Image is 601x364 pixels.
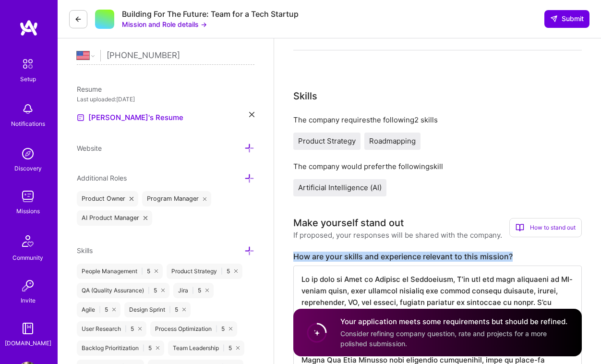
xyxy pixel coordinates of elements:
[544,10,589,27] div: null
[550,14,584,24] span: Submit
[18,99,37,119] img: bell
[249,112,254,117] i: icon Close
[18,187,37,206] img: teamwork
[369,136,416,146] span: Roadmapping
[182,308,186,311] i: icon Close
[124,302,191,317] div: Design Sprint 5
[516,223,524,232] i: icon BookOpen
[122,9,299,19] div: Building For The Future: Team for a Tech Startup
[167,264,242,279] div: Product Strategy 5
[148,287,150,294] span: |
[340,329,547,348] span: Consider refining company question, rate and projects for a more polished submission.
[99,306,101,314] span: |
[298,183,382,192] span: Artificial Intelligence (AI)
[173,283,214,298] div: Jira 5
[20,74,36,84] div: Setup
[168,340,244,356] div: Team Leadership 5
[16,230,39,253] img: Community
[112,308,116,311] i: icon Close
[77,321,146,337] div: User Research 5
[293,252,582,262] label: How are your skills and experience relevant to this mission?
[293,230,502,240] div: If proposed, your responses will be shared with the company.
[203,197,207,201] i: icon Close
[205,289,209,292] i: icon Close
[77,114,84,121] img: Resume
[141,267,143,275] span: |
[340,316,570,327] h4: Your application meets some requirements but should be refined.
[150,321,237,337] div: Process Optimization 5
[293,216,404,230] div: Make yourself stand out
[18,276,37,295] img: Invite
[18,319,37,338] img: guide book
[107,42,254,70] input: +1 (000) 000-0000
[77,283,169,298] div: QA (Quality Assurance) 5
[77,264,163,279] div: People Management 5
[125,325,127,333] span: |
[77,302,120,317] div: Agile 5
[144,216,147,220] i: icon Close
[298,136,356,146] span: Product Strategy
[223,344,225,352] span: |
[293,89,317,103] div: Skills
[77,246,93,255] span: Skills
[14,163,42,173] div: Discovery
[77,174,127,182] span: Additional Roles
[161,289,165,292] i: icon Close
[18,144,37,163] img: discovery
[130,197,133,201] i: icon Close
[293,115,582,125] div: The company requires the following 2 skills
[142,191,212,206] div: Program Manager
[236,346,240,350] i: icon Close
[122,19,207,29] button: Mission and Role details →
[293,161,582,171] div: The company would prefer the following skill
[77,94,254,104] div: Last uploaded: [DATE]
[509,218,582,237] div: How to stand out
[77,112,183,123] a: [PERSON_NAME]'s Resume
[21,295,36,305] div: Invite
[143,344,144,352] span: |
[169,306,171,314] span: |
[192,287,194,294] span: |
[229,327,232,330] i: icon Close
[216,325,217,333] span: |
[19,19,38,36] img: logo
[16,206,40,216] div: Missions
[12,253,43,263] div: Community
[156,346,159,350] i: icon Close
[11,119,45,129] div: Notifications
[221,267,223,275] span: |
[155,269,158,273] i: icon Close
[544,10,589,27] button: Submit
[5,338,51,348] div: [DOMAIN_NAME]
[77,210,152,226] div: AI Product Manager
[77,191,138,206] div: Product Owner
[138,327,142,330] i: icon Close
[74,15,82,23] i: icon LeftArrowDark
[18,54,38,74] img: setup
[550,15,558,23] i: icon SendLight
[234,269,238,273] i: icon Close
[77,144,102,152] span: Website
[77,340,164,356] div: Backlog Prioritization 5
[77,85,102,93] span: Resume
